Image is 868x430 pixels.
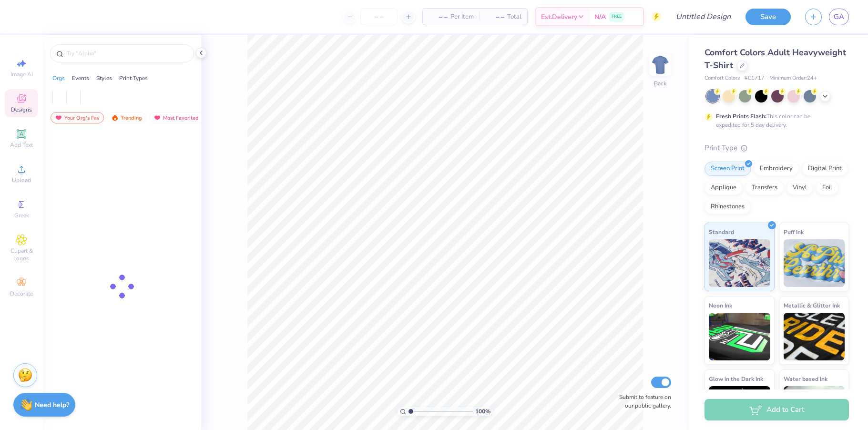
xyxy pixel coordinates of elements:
[35,400,69,410] strong: Need help?
[475,407,490,416] span: 100 %
[784,300,840,310] span: Metallic & Glitter Ink
[784,227,804,237] span: Puff Ink
[709,239,770,287] img: Standard
[716,112,833,129] div: This color can be expedited for 5 day delivery.
[769,74,817,82] span: Minimum Order: 24 +
[96,74,112,82] div: Styles
[745,181,784,195] div: Transfers
[14,212,29,219] span: Greek
[705,74,740,82] span: Comfort Colors
[10,71,33,78] span: Image AI
[705,143,849,154] div: Print Type
[786,181,813,195] div: Vinyl
[11,106,32,113] span: Designs
[668,7,738,26] input: Untitled Design
[709,313,770,360] img: Neon Ink
[594,12,606,22] span: N/A
[111,114,119,121] img: trending.gif
[709,300,732,310] span: Neon Ink
[5,247,38,262] span: Clipart & logos
[709,374,763,384] span: Glow in the Dark Ink
[816,181,838,195] div: Foil
[52,74,65,82] div: Orgs
[705,181,743,195] div: Applique
[360,8,398,25] input: – –
[784,239,845,287] img: Puff Ink
[612,13,622,20] span: FREE
[485,12,504,22] span: – –
[149,112,203,123] div: Most Favorited
[107,112,146,123] div: Trending
[153,114,161,121] img: most_fav.gif
[716,113,766,120] strong: Fresh Prints Flash:
[507,12,521,22] span: Total
[10,141,33,149] span: Add Text
[450,12,474,22] span: Per Item
[705,200,751,214] div: Rhinestones
[745,74,765,82] span: # C1717
[66,49,188,58] input: Try "Alpha"
[745,9,791,25] button: Save
[754,162,799,176] div: Embroidery
[829,9,849,25] a: GA
[72,74,89,82] div: Events
[705,47,846,71] span: Comfort Colors Adult Heavyweight T-Shirt
[709,227,734,237] span: Standard
[55,114,62,121] img: most_fav.gif
[802,162,848,176] div: Digital Print
[705,162,751,176] div: Screen Print
[10,290,33,297] span: Decorate
[834,11,844,22] span: GA
[12,176,31,184] span: Upload
[784,374,827,384] span: Water based Ink
[614,393,671,410] label: Submit to feature on our public gallery.
[51,112,104,123] div: Your Org's Fav
[654,79,666,88] div: Back
[429,12,448,22] span: – –
[541,12,577,22] span: Est. Delivery
[651,55,670,74] img: Back
[119,74,148,82] div: Print Types
[784,313,845,360] img: Metallic & Glitter Ink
